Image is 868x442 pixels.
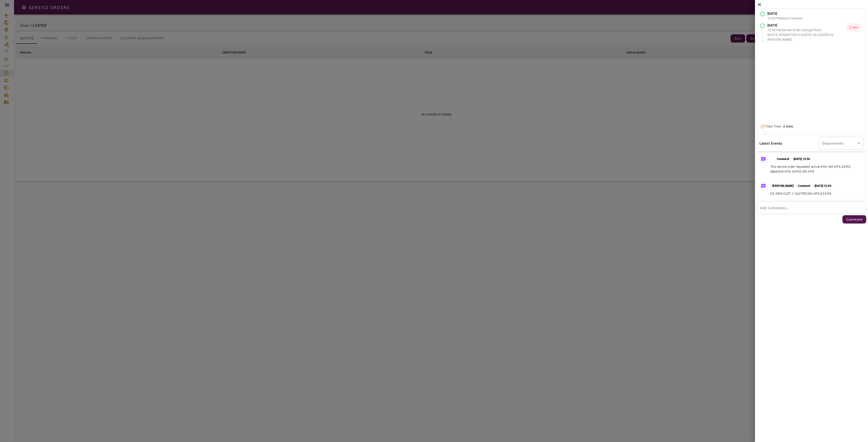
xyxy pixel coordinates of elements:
[767,28,846,42] p: 12:58 PM : Service Order changed from QUOTE_REQUESTED to QUOTE_VALIDATED by [PERSON_NAME]
[846,217,863,222] p: Comment
[767,23,846,28] p: [DATE]
[759,140,782,146] h6: Latest Events
[846,23,861,32] p: 2 mins
[796,184,812,188] p: Comment
[856,140,862,146] button: Open
[770,184,796,188] p: [PERSON_NAME]
[842,215,866,223] button: Comment
[765,124,793,129] p: Total Time:
[775,157,791,161] p: Comment
[791,157,812,161] p: [DATE] 12:56
[760,124,765,129] img: Timer Icon
[770,164,862,174] p: This service order requested: arrival APIs: MX APIS, EAPIS, departure APIs: EAPIS, MX APIS
[760,183,767,189] img: Message Icon
[767,11,802,16] p: [DATE]
[812,184,833,188] p: [DATE] 12:58
[760,156,767,162] img: Message Icon
[783,124,793,129] b: 2 mins
[767,16,802,21] p: 12:55 PM Quote received
[770,191,833,196] p: CS: NEW CUST // QUOTED MX APIS & EAPIS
